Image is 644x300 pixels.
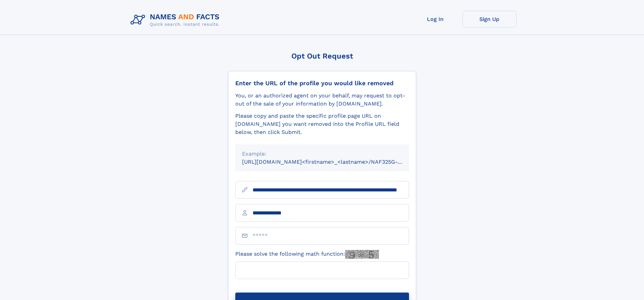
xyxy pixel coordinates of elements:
div: Example: [242,150,402,158]
div: Enter the URL of the profile you would like removed [235,79,409,87]
label: Please solve the following math function: [235,250,379,259]
a: Sign Up [462,11,517,27]
div: Opt Out Request [228,52,416,60]
div: Please copy and paste the specific profile page URL on [DOMAIN_NAME] you want removed into the Pr... [235,112,409,136]
a: Log In [408,11,462,27]
div: You, or an authorized agent on your behalf, may request to opt-out of the sale of your informatio... [235,92,409,108]
img: Logo Names and Facts [128,11,225,29]
small: [URL][DOMAIN_NAME]<firstname>_<lastname>/NAF325G-xxxxxxxx [242,159,422,165]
